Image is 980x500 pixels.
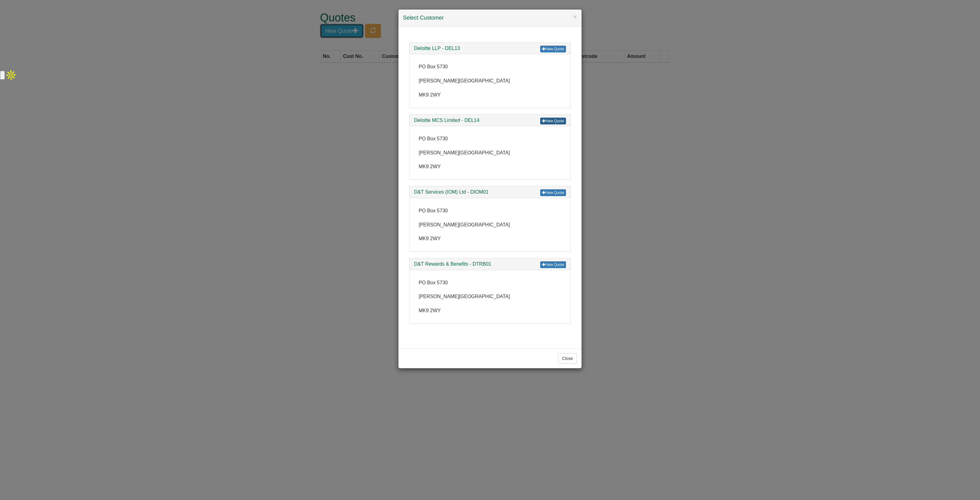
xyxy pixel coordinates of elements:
[419,222,510,227] span: [PERSON_NAME][GEOGRAPHIC_DATA]
[540,118,566,124] a: New Quote
[414,189,566,195] h3: D&T Services (IOM) Ltd - DIOM01
[540,189,566,196] a: New Quote
[419,150,510,155] span: [PERSON_NAME][GEOGRAPHIC_DATA]
[419,136,448,141] span: PO Box 5730
[419,236,441,241] span: MK9 2WY
[414,46,566,51] h3: Deloitte LLP - DEL13
[414,118,566,123] h3: Deloitte MCS Limited - DEL14
[419,78,510,83] span: [PERSON_NAME][GEOGRAPHIC_DATA]
[403,14,577,22] h4: Select Customer
[540,46,566,52] a: New Quote
[419,164,441,169] span: MK9 2WY
[419,64,448,69] span: PO Box 5730
[419,208,448,213] span: PO Box 5730
[419,308,441,313] span: MK9 2WY
[414,261,566,267] h3: D&T Rewards & Benefits - DTRB01
[419,294,510,299] span: [PERSON_NAME][GEOGRAPHIC_DATA]
[419,280,448,285] span: PO Box 5730
[5,69,17,81] img: Apollo
[419,92,441,97] span: MK9 2WY
[558,353,577,364] button: Close
[540,261,566,268] a: New Quote
[573,13,577,20] button: ×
